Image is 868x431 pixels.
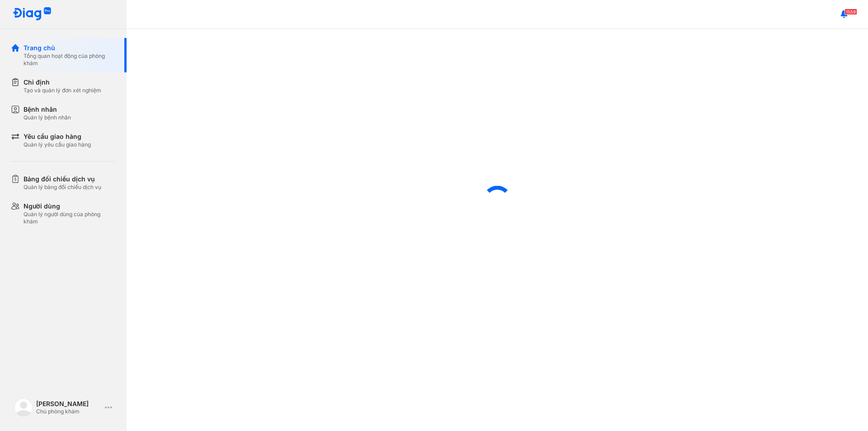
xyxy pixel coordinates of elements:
div: Chủ phòng khám [36,408,101,415]
span: 1559 [844,9,857,15]
div: Quản lý bệnh nhân [24,114,71,121]
div: Trang chủ [24,43,116,52]
img: logo [13,7,52,21]
div: Tạo và quản lý đơn xét nghiệm [24,87,101,94]
div: Quản lý bảng đối chiếu dịch vụ [24,184,101,191]
div: Bệnh nhân [24,105,71,114]
div: Người dùng [24,202,116,211]
div: Quản lý người dùng của phòng khám [24,211,116,225]
div: [PERSON_NAME] [36,400,101,408]
div: Bảng đối chiếu dịch vụ [24,175,101,184]
div: Yêu cầu giao hàng [24,132,91,141]
div: Tổng quan hoạt động của phòng khám [24,52,116,67]
div: Chỉ định [24,78,101,87]
div: Quản lý yêu cầu giao hàng [24,141,91,148]
img: logo [14,398,33,417]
